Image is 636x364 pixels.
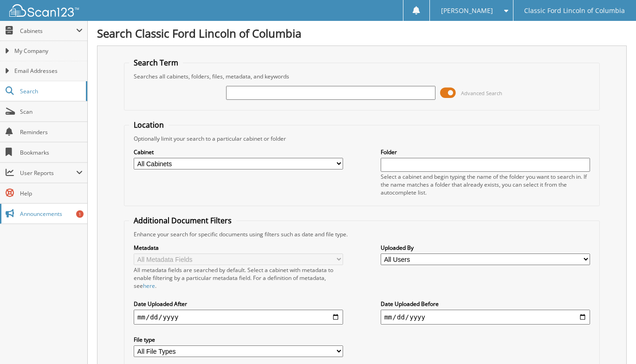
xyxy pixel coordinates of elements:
[129,230,595,238] div: Enhance your search for specific documents using filters such as date and file type.
[20,108,83,116] span: Scan
[381,310,590,325] input: end
[381,244,590,252] label: Uploaded By
[134,266,343,290] div: All metadata fields are searched by default. Select a cabinet with metadata to enable filtering b...
[381,148,590,156] label: Folder
[381,300,590,308] label: Date Uploaded Before
[524,8,625,13] span: Classic Ford Lincoln of Columbia
[20,87,81,95] span: Search
[20,169,76,177] span: User Reports
[20,27,76,35] span: Cabinets
[143,282,155,290] a: here
[590,319,636,364] iframe: Chat Widget
[129,120,169,130] legend: Location
[20,149,83,156] span: Bookmarks
[14,67,83,75] span: Email Addresses
[129,215,236,226] legend: Additional Document Filters
[134,336,343,344] label: File type
[461,90,502,97] span: Advanced Search
[134,310,343,325] input: start
[9,4,79,17] img: scan123-logo-white.svg
[20,128,83,136] span: Reminders
[20,189,83,197] span: Help
[441,8,493,13] span: [PERSON_NAME]
[129,72,595,80] div: Searches all cabinets, folders, files, metadata, and keywords
[20,210,83,218] span: Announcements
[134,300,343,308] label: Date Uploaded After
[97,26,627,41] h1: Search Classic Ford Lincoln of Columbia
[134,244,343,252] label: Metadata
[129,135,595,143] div: Optionally limit your search to a particular cabinet or folder
[129,58,183,68] legend: Search Term
[134,148,343,156] label: Cabinet
[76,210,84,218] div: 1
[14,47,83,55] span: My Company
[381,173,590,196] div: Select a cabinet and begin typing the name of the folder you want to search in. If the name match...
